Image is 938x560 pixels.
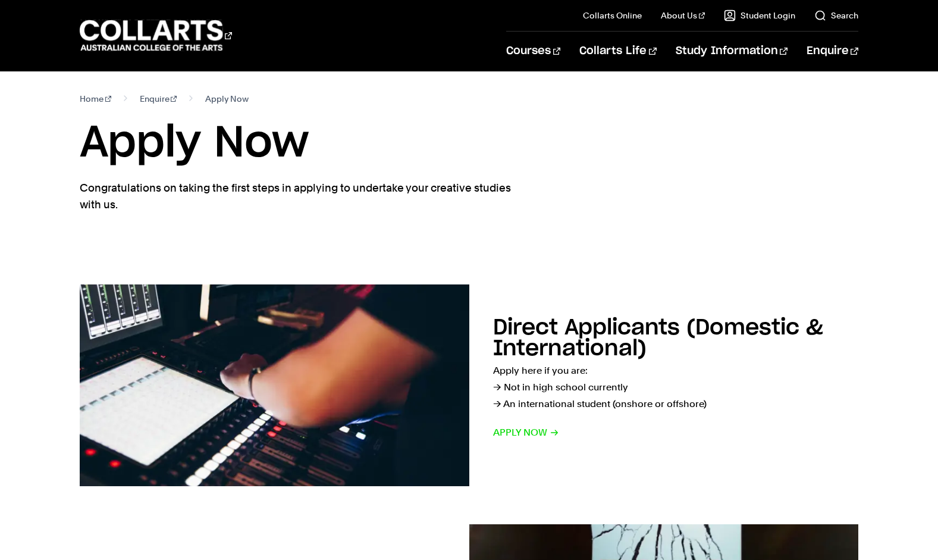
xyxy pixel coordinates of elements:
a: Student Login [724,10,795,21]
p: Apply here if you are: → Not in high school currently → An international student (onshore or offs... [493,362,858,412]
h2: Direct Applicants (Domestic & International) [493,317,823,359]
span: Apply now [493,424,559,441]
a: Collarts Online [583,10,642,21]
a: Enquire [807,32,858,71]
a: Search [814,10,858,21]
span: Apply Now [205,90,249,107]
a: Enquire [140,90,177,107]
div: Go to homepage [80,18,232,52]
a: Study Information [676,32,788,71]
a: Direct Applicants (Domestic & International) Apply here if you are:→ Not in high school currently... [80,284,858,486]
h1: Apply Now [80,117,858,170]
p: Congratulations on taking the first steps in applying to undertake your creative studies with us. [80,180,514,213]
a: Home [80,90,111,107]
a: About Us [661,10,705,21]
a: Courses [506,32,560,71]
a: Collarts Life [579,32,656,71]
